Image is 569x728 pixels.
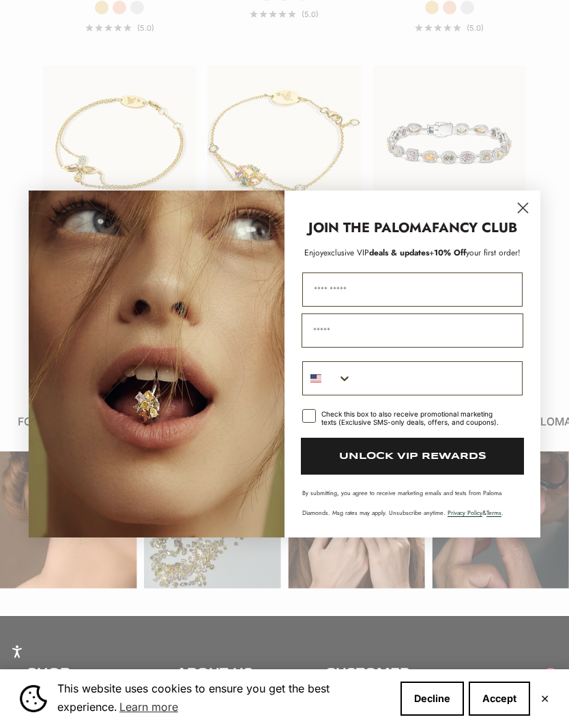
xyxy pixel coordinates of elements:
[20,685,47,712] img: Cookie banner
[432,218,517,238] strong: FANCY CLUB
[308,218,432,238] strong: JOIN THE PALOMA
[301,438,524,475] button: UNLOCK VIP REWARDS
[486,508,501,517] a: Terms
[434,247,466,259] span: 10% Off
[302,272,523,307] input: First Name
[511,196,535,220] button: Close dialog
[302,488,523,517] p: By submitting, you agree to receive marketing emails and texts from Paloma Diamonds. Msg rates ma...
[540,695,549,703] button: Close
[400,682,464,716] button: Decline
[448,508,504,517] span: & .
[310,373,321,384] img: United States
[323,247,429,259] span: deals & updates
[117,697,180,717] a: Learn more
[304,247,323,259] span: Enjoy
[429,247,521,259] span: + your first order!
[57,680,390,717] span: This website uses cookies to ensure you get the best experience.
[302,313,523,348] input: Email
[323,247,369,259] span: exclusive VIP
[448,508,482,517] a: Privacy Policy
[303,362,352,395] button: Search Countries
[29,191,284,537] img: Loading...
[469,682,530,716] button: Accept
[321,410,506,426] div: Check this box to also receive promotional marketing texts (Exclusive SMS-only deals, offers, and...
